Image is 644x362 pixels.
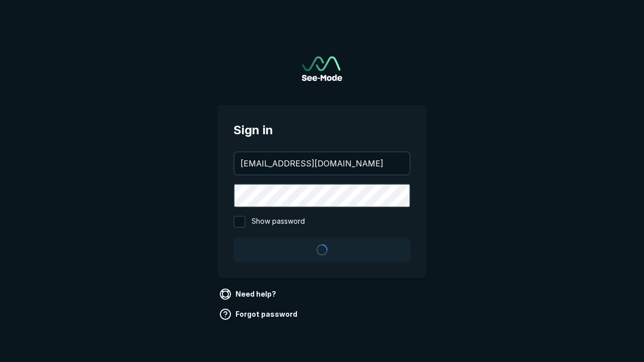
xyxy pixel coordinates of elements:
a: Go to sign in [302,56,342,81]
a: Forgot password [217,306,301,322]
a: Need help? [217,286,280,302]
img: See-Mode Logo [302,56,342,81]
span: Show password [252,216,305,228]
span: Sign in [233,121,411,139]
input: your@email.com [234,152,410,174]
